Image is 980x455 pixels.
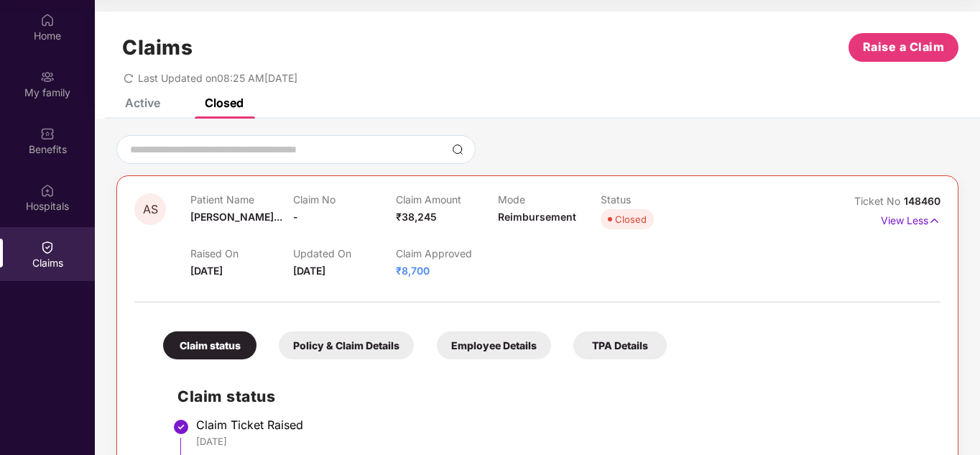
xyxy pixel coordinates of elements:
[138,72,297,84] span: Last Updated on 08:25 AM[DATE]
[125,96,160,110] div: Active
[143,203,158,216] span: AS
[396,193,499,206] p: Claim Amount
[881,209,940,229] p: View Less
[437,331,551,359] div: Employee Details
[196,435,926,448] div: [DATE]
[863,38,945,56] span: Raise a Claim
[498,193,601,206] p: Mode
[396,247,499,259] p: Claim Approved
[124,72,134,84] span: redo
[615,212,647,226] div: Closed
[601,193,703,206] p: Status
[190,211,282,223] span: [PERSON_NAME]...
[40,13,55,27] img: svg+xml;base64,PHN2ZyBpZD0iSG9tZSIgeG1sbnM9Imh0dHA6Ly93d3cudzMub3JnLzIwMDAvc3ZnIiB3aWR0aD0iMjAiIG...
[190,265,223,277] span: [DATE]
[205,96,244,110] div: Closed
[573,331,667,359] div: TPA Details
[396,265,430,277] span: ₹8,700
[396,211,437,223] span: ₹38,245
[190,247,293,259] p: Raised On
[293,247,396,259] p: Updated On
[904,195,940,207] span: 148460
[40,183,55,198] img: svg+xml;base64,PHN2ZyBpZD0iSG9zcGl0YWxzIiB4bWxucz0iaHR0cDovL3d3dy53My5vcmcvMjAwMC9zdmciIHdpZHRoPS...
[40,70,55,84] img: svg+xml;base64,PHN2ZyB3aWR0aD0iMjAiIGhlaWdodD0iMjAiIHZpZXdCb3g9IjAgMCAyMCAyMCIgZmlsbD0ibm9uZSIgeG...
[163,331,256,359] div: Claim status
[172,418,190,436] img: svg+xml;base64,PHN2ZyBpZD0iU3RlcC1Eb25lLTMyeDMyIiB4bWxucz0iaHR0cDovL3d3dy53My5vcmcvMjAwMC9zdmciIH...
[854,195,904,207] span: Ticket No
[196,418,926,432] div: Claim Ticket Raised
[279,331,414,359] div: Policy & Claim Details
[849,33,958,62] button: Raise a Claim
[928,213,940,229] img: svg+xml;base64,PHN2ZyB4bWxucz0iaHR0cDovL3d3dy53My5vcmcvMjAwMC9zdmciIHdpZHRoPSIxNyIgaGVpZ2h0PSIxNy...
[293,193,396,206] p: Claim No
[122,35,193,60] h1: Claims
[293,211,298,223] span: -
[40,240,55,254] img: svg+xml;base64,PHN2ZyBpZD0iQ2xhaW0iIHhtbG5zPSJodHRwOi8vd3d3LnczLm9yZy8yMDAwL3N2ZyIgd2lkdGg9IjIwIi...
[190,193,293,206] p: Patient Name
[177,385,926,408] h2: Claim status
[40,127,55,141] img: svg+xml;base64,PHN2ZyBpZD0iQmVuZWZpdHMiIHhtbG5zPSJodHRwOi8vd3d3LnczLm9yZy8yMDAwL3N2ZyIgd2lkdGg9Ij...
[293,265,325,277] span: [DATE]
[452,144,463,155] img: svg+xml;base64,PHN2ZyBpZD0iU2VhcmNoLTMyeDMyIiB4bWxucz0iaHR0cDovL3d3dy53My5vcmcvMjAwMC9zdmciIHdpZH...
[498,211,576,223] span: Reimbursement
